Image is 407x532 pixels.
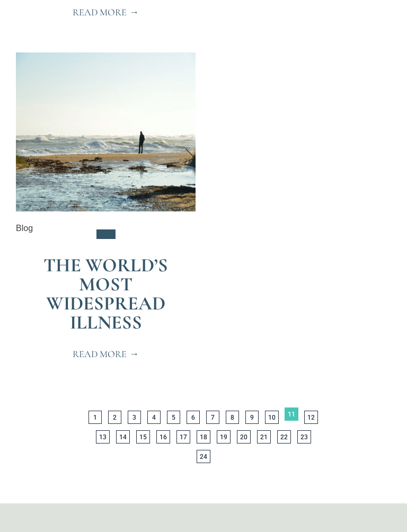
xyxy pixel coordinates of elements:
nav: Pagination [54,376,353,466]
a: 15 [136,430,150,444]
a: 19 [217,430,231,444]
a: 8 [226,411,239,424]
a: 18 [197,430,210,444]
a: 9 [245,411,259,424]
a: 7 [206,411,219,424]
a: The World’s Most Widespread Illness [43,254,168,334]
a: 14 [116,430,130,444]
a: 21 [257,430,271,444]
img: stormy-weather-on-the-beach [16,52,196,211]
a: 17 [176,430,190,444]
a: 16 [156,430,170,444]
a: 10 [265,411,279,424]
span: Read More [73,349,139,359]
span: Read More [73,7,139,17]
a: 2 [108,411,121,424]
a: 5 [167,411,180,424]
a: 1 [89,411,102,424]
a: Read More [60,343,152,365]
a: 22 [277,430,291,444]
a: 24 [197,450,210,463]
a: 13 [96,430,110,444]
a: 12 [304,411,318,424]
a: Read More [60,1,152,23]
a: 20 [237,430,251,444]
a: 6 [187,411,200,424]
a: 23 [297,430,311,444]
a: 4 [147,411,161,424]
a: 3 [128,411,141,424]
span: 11 [285,407,298,421]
